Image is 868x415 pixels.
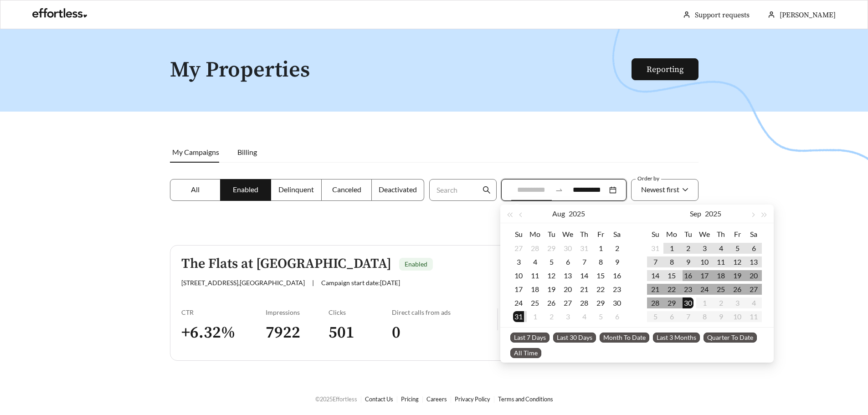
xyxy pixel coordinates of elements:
[569,205,585,223] button: 2025
[696,241,713,255] td: 2025-09-03
[379,185,417,194] span: Deactivated
[576,227,592,241] th: Th
[170,58,632,82] h1: My Properties
[609,282,625,296] td: 2025-08-23
[680,241,696,255] td: 2025-09-02
[729,269,745,282] td: 2025-09-19
[592,255,609,269] td: 2025-08-08
[562,243,573,254] div: 30
[663,255,680,269] td: 2025-09-08
[713,227,729,241] th: Th
[527,227,543,241] th: Mo
[647,64,683,75] a: Reporting
[690,205,701,223] button: Sep
[600,333,649,343] span: Month To Date
[647,227,663,241] th: Su
[680,269,696,282] td: 2025-09-16
[562,311,573,322] div: 3
[745,282,762,296] td: 2025-09-27
[595,297,606,308] div: 29
[696,269,713,282] td: 2025-09-17
[510,255,527,269] td: 2025-08-03
[513,311,524,322] div: 31
[191,185,200,194] span: All
[510,296,527,310] td: 2025-08-24
[715,284,726,295] div: 25
[732,270,743,281] div: 19
[595,243,606,254] div: 1
[641,185,679,194] span: Newest first
[266,323,329,343] h3: 7922
[560,282,576,296] td: 2025-08-20
[732,243,743,254] div: 5
[546,256,557,267] div: 5
[560,310,576,323] td: 2025-09-03
[680,296,696,310] td: 2025-09-30
[527,269,543,282] td: 2025-08-11
[650,256,661,267] div: 7
[527,241,543,255] td: 2025-07-28
[732,256,743,267] div: 12
[543,241,560,255] td: 2025-07-29
[510,310,527,323] td: 2025-08-31
[647,296,663,310] td: 2025-09-28
[576,310,592,323] td: 2025-09-04
[592,282,609,296] td: 2025-08-22
[680,227,696,241] th: Tu
[510,269,527,282] td: 2025-08-10
[555,186,563,194] span: to
[529,311,540,322] div: 1
[650,284,661,295] div: 21
[576,255,592,269] td: 2025-08-07
[529,284,540,295] div: 18
[748,256,759,267] div: 13
[704,333,757,343] span: Quarter To Date
[513,256,524,267] div: 3
[663,296,680,310] td: 2025-09-29
[663,241,680,255] td: 2025-09-01
[653,333,700,343] span: Last 3 Months
[181,308,266,316] div: CTR
[680,255,696,269] td: 2025-09-09
[695,10,750,20] a: Support requests
[529,256,540,267] div: 4
[562,297,573,308] div: 27
[560,269,576,282] td: 2025-08-13
[529,297,540,308] div: 25
[579,311,590,322] div: 4
[392,323,497,343] h3: 0
[510,241,527,255] td: 2025-07-27
[680,282,696,296] td: 2025-09-23
[699,256,710,267] div: 10
[510,282,527,296] td: 2025-08-17
[592,269,609,282] td: 2025-08-15
[595,284,606,295] div: 22
[392,308,497,316] div: Direct calls from ads
[663,282,680,296] td: 2025-09-22
[181,323,266,343] h3: + 6.32 %
[332,185,361,194] span: Canceled
[527,282,543,296] td: 2025-08-18
[663,269,680,282] td: 2025-09-15
[683,297,693,308] div: 30
[595,256,606,267] div: 8
[576,241,592,255] td: 2025-07-31
[713,282,729,296] td: 2025-09-25
[513,297,524,308] div: 24
[699,270,710,281] div: 17
[683,284,693,295] div: 23
[732,284,743,295] div: 26
[233,185,258,194] span: Enabled
[329,308,392,316] div: Clicks
[611,311,622,322] div: 6
[513,270,524,281] div: 10
[748,270,759,281] div: 20
[609,227,625,241] th: Sa
[579,284,590,295] div: 21
[647,282,663,296] td: 2025-09-21
[713,269,729,282] td: 2025-09-18
[609,241,625,255] td: 2025-08-02
[510,227,527,241] th: Su
[699,243,710,254] div: 3
[562,256,573,267] div: 6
